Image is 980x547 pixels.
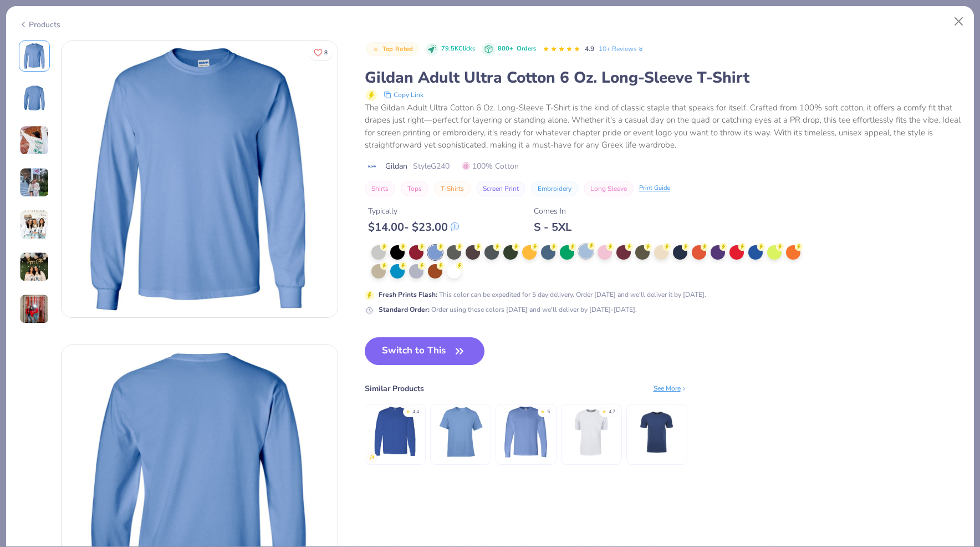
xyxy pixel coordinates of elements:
[565,406,617,458] img: Shaka Wear Adult Max Heavyweight T-Shirt
[369,454,375,460] img: newest.gif
[379,305,637,315] div: Order using these colors [DATE] and we'll deliver by [DATE]-[DATE].
[585,44,594,53] span: 4.9
[401,181,428,196] button: Tops
[531,181,578,196] button: Embroidery
[368,220,459,234] div: $ 14.00 - $ 23.00
[406,408,410,413] div: ★
[547,408,550,416] div: 5
[534,220,571,234] div: S - 5XL
[365,383,424,394] div: Similar Products
[369,406,421,458] img: Gildan Adult Heavy Cotton 5.3 Oz. Long-Sleeve T-Shirt
[412,408,419,416] div: 4.4
[324,50,328,55] span: 8
[21,43,48,69] img: Front
[62,41,338,317] img: Front
[366,42,419,57] button: Badge Button
[379,305,430,314] strong: Standard Order :
[379,290,437,299] strong: Fresh Prints Flash :
[385,160,407,172] span: Gildan
[602,408,606,413] div: ★
[19,294,49,324] img: User generated content
[948,11,969,32] button: Close
[584,181,634,196] button: Long Sleeve
[540,408,545,413] div: ★
[365,67,962,88] div: Gildan Adult Ultra Cotton 6 Oz. Long-Sleeve T-Shirt
[380,88,427,102] button: copy to clipboard
[382,46,414,52] span: Top Rated
[19,252,49,282] img: User generated content
[434,406,487,458] img: Gildan Adult Performance 5 oz. T-Shirt
[517,44,536,53] span: Orders
[19,125,49,155] img: User generated content
[371,45,380,54] img: Top Rated sort
[609,408,615,416] div: 4.7
[365,337,485,365] button: Switch to This
[19,168,49,197] img: User generated content
[462,160,519,172] span: 100% Cotton
[365,181,395,196] button: Shirts
[434,181,471,196] button: T-Shirts
[21,85,48,112] img: Back
[630,406,683,458] img: Next Level Men's Sueded Crew
[543,40,580,58] div: 4.9 Stars
[499,406,552,458] img: Gildan Dryblend 50/50 Long Sleeve T-Shirt
[309,44,333,60] button: Like
[639,184,670,193] div: Print Guide
[476,181,525,196] button: Screen Print
[599,44,645,54] a: 10+ Reviews
[413,160,450,172] span: Style G240
[368,205,459,217] div: Typically
[19,210,49,240] img: User generated content
[379,290,706,300] div: This color can be expedited for 5 day delivery. Order [DATE] and we'll deliver it by [DATE].
[365,162,380,171] img: brand logo
[534,205,571,217] div: Comes In
[365,102,962,151] div: The Gildan Adult Ultra Cotton 6 Oz. Long-Sleeve T-Shirt is the kind of classic staple that speaks...
[441,44,475,54] span: 79.5K Clicks
[498,44,536,54] div: 800+
[19,19,60,31] div: Products
[654,383,687,393] div: See More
